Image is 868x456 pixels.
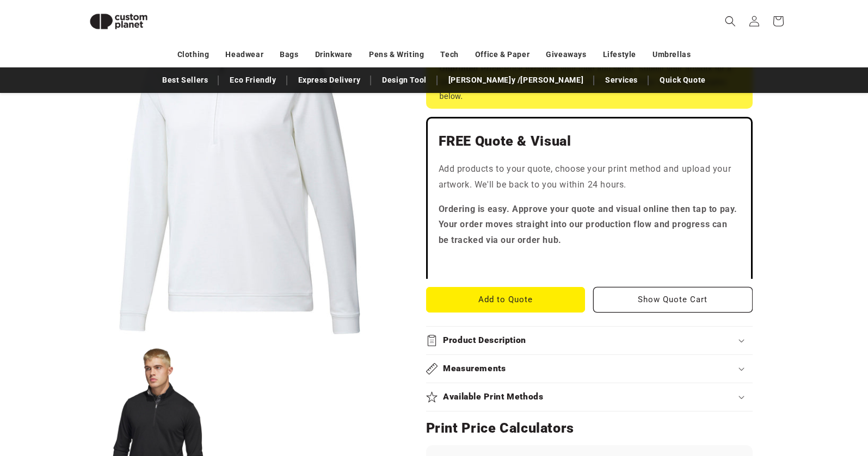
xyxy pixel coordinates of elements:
[718,9,742,33] summary: Search
[652,45,691,64] a: Umbrellas
[603,45,636,64] a: Lifestyle
[439,204,738,246] strong: Ordering is easy. Approve your quote and visual online then tap to pay. Your order moves straight...
[293,71,366,90] a: Express Delivery
[440,45,458,64] a: Tech
[439,133,740,150] h2: FREE Quote & Visual
[681,339,868,456] iframe: Chat Widget
[654,71,711,90] a: Quick Quote
[377,71,432,90] a: Design Tool
[225,45,263,64] a: Headwear
[369,45,424,64] a: Pens & Writing
[443,335,526,346] h2: Product Description
[280,45,298,64] a: Bags
[224,71,281,90] a: Eco Friendly
[426,383,753,411] summary: Available Print Methods
[600,71,643,90] a: Services
[315,45,353,64] a: Drinkware
[157,71,213,90] a: Best Sellers
[443,363,506,374] h2: Measurements
[593,287,753,313] button: Show Quote Cart
[475,45,530,64] a: Office & Paper
[439,257,740,268] iframe: Customer reviews powered by Trustpilot
[177,45,210,64] a: Clothing
[439,161,740,193] p: Add products to your quote, choose your print method and upload your artwork. We'll be back to yo...
[443,391,544,403] h2: Available Print Methods
[81,4,157,39] img: Custom Planet
[426,327,753,354] summary: Product Description
[443,71,589,90] a: [PERSON_NAME]y /[PERSON_NAME]
[426,355,753,383] summary: Measurements
[426,287,586,313] button: Add to Quote
[546,45,586,64] a: Giveaways
[426,420,753,437] h2: Print Price Calculators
